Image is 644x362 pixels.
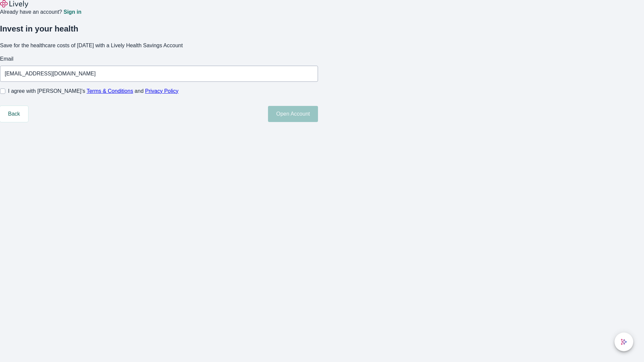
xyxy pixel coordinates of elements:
button: chat [614,333,633,351]
a: Privacy Policy [145,88,179,94]
svg: Lively AI Assistant [621,339,627,345]
a: Sign in [63,9,81,15]
span: I agree with [PERSON_NAME]’s and [8,87,178,95]
a: Terms & Conditions [87,88,133,94]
